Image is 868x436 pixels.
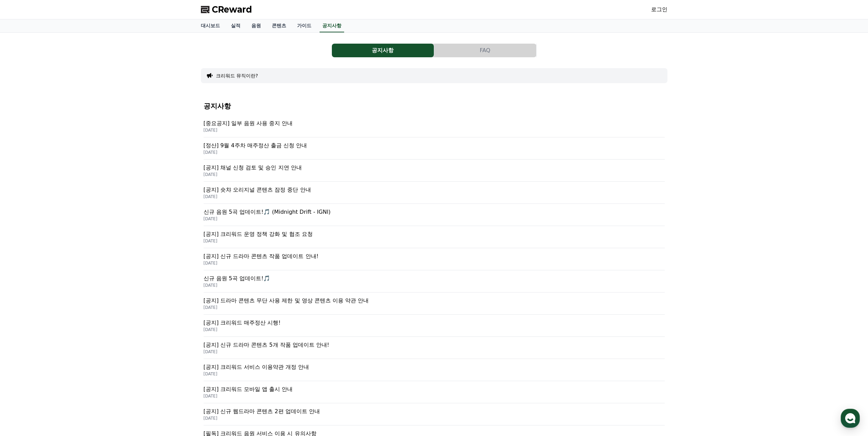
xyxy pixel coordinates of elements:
span: 설정 [105,226,114,232]
p: [정산] 9월 4주차 매주정산 출금 신청 안내 [204,141,665,150]
p: [공지] 채널 신청 검토 및 승인 지연 안내 [204,164,665,172]
p: [공지] 신규 웹드라마 콘텐츠 2편 업데이트 안내 [204,407,665,416]
p: [공지] 크리워드 매주정산 시행! [204,319,665,327]
a: 신규 음원 5곡 업데이트!🎵 (Midnight Drift - IGNI) [DATE] [204,204,665,226]
p: [공지] 크리워드 모바일 앱 출시 안내 [204,385,665,393]
a: [공지] 신규 드라마 콘텐츠 작품 업데이트 안내! [DATE] [204,248,665,270]
a: [공지] 크리워드 매주정산 시행! [DATE] [204,315,665,337]
p: [공지] 크리워드 운영 정책 강화 및 협조 요청 [204,230,665,238]
span: 홈 [21,226,26,232]
p: [DATE] [204,216,665,222]
p: [공지] 신규 드라마 콘텐츠 작품 업데이트 안내! [204,252,665,260]
span: CReward [212,4,252,15]
a: 공지사항 [332,44,434,57]
p: [공지] 숏챠 오리지널 콘텐츠 잠정 중단 안내 [204,186,665,194]
a: [중요공지] 일부 음원 사용 중지 안내 [DATE] [204,115,665,137]
a: [공지] 크리워드 서비스 이용약관 개정 안내 [DATE] [204,359,665,381]
button: 크리워드 뮤직이란? [216,72,258,79]
p: [DATE] [204,283,665,288]
a: 로그인 [651,5,667,14]
h4: 공지사항 [204,102,665,110]
a: 대화 [45,216,88,233]
a: 음원 [246,19,266,32]
a: 콘텐츠 [266,19,292,32]
a: [정산] 9월 4주차 매주정산 출금 신청 안내 [DATE] [204,137,665,160]
p: [DATE] [204,172,665,177]
a: [공지] 신규 드라마 콘텐츠 5개 작품 업데이트 안내! [DATE] [204,337,665,359]
a: [공지] 채널 신청 검토 및 승인 지연 안내 [DATE] [204,160,665,182]
p: [DATE] [204,260,665,266]
a: 홈 [2,216,45,233]
p: [DATE] [204,305,665,310]
p: [DATE] [204,194,665,199]
a: 설정 [88,216,131,233]
button: 공지사항 [332,44,434,57]
span: 대화 [62,227,71,232]
p: 신규 음원 5곡 업데이트!🎵 (Midnight Drift - IGNI) [204,208,665,216]
p: 신규 음원 5곡 업데이트!🎵 [204,274,665,283]
button: FAQ [434,44,536,57]
a: 대시보드 [195,19,225,32]
a: 실적 [225,19,246,32]
p: [DATE] [204,393,665,399]
p: [DATE] [204,238,665,244]
p: [DATE] [204,349,665,355]
p: [DATE] [204,327,665,332]
p: [공지] 드라마 콘텐츠 무단 사용 제한 및 영상 콘텐츠 이용 약관 안내 [204,297,665,305]
a: [공지] 숏챠 오리지널 콘텐츠 잠정 중단 안내 [DATE] [204,182,665,204]
a: [공지] 신규 웹드라마 콘텐츠 2편 업데이트 안내 [DATE] [204,403,665,425]
a: [공지] 크리워드 운영 정책 강화 및 협조 요청 [DATE] [204,226,665,248]
a: CReward [201,4,252,15]
p: [DATE] [204,371,665,377]
a: [공지] 드라마 콘텐츠 무단 사용 제한 및 영상 콘텐츠 이용 약관 안내 [DATE] [204,292,665,315]
p: [공지] 신규 드라마 콘텐츠 5개 작품 업데이트 안내! [204,341,665,349]
a: 공지사항 [320,19,344,32]
a: 가이드 [292,19,317,32]
p: [공지] 크리워드 서비스 이용약관 개정 안내 [204,363,665,371]
a: 신규 음원 5곡 업데이트!🎵 [DATE] [204,270,665,292]
p: [DATE] [204,416,665,421]
a: [공지] 크리워드 모바일 앱 출시 안내 [DATE] [204,381,665,403]
p: [DATE] [204,150,665,155]
p: [중요공지] 일부 음원 사용 중지 안내 [204,119,665,127]
p: [DATE] [204,127,665,133]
